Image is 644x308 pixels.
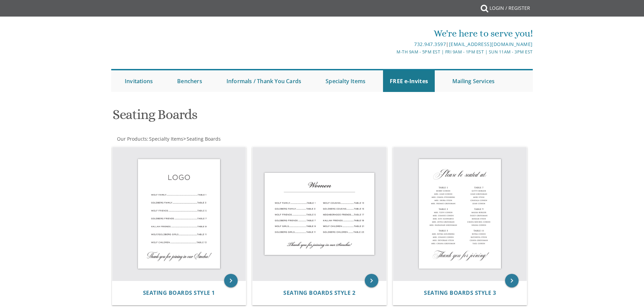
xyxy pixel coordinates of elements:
a: Specialty Items [319,70,372,92]
a: keyboard_arrow_right [505,274,519,287]
a: Our Products [116,136,147,142]
img: Seating Boards Style 3 [393,147,527,281]
img: Seating Boards Style 2 [253,147,386,281]
div: | [252,40,533,48]
div: We're here to serve you! [252,27,533,40]
span: > [183,136,221,142]
span: Seating Boards Style 1 [143,289,215,297]
a: Informals / Thank You Cards [220,70,308,92]
span: Specialty Items [149,136,183,142]
a: Seating Boards Style 1 [143,290,215,296]
div: : [111,136,322,142]
img: Seating Boards Style 1 [112,147,246,281]
a: Invitations [118,70,160,92]
span: Seating Boards [187,136,221,142]
a: keyboard_arrow_right [224,274,238,287]
a: Mailing Services [446,70,501,92]
h1: Seating Boards [113,107,388,127]
a: Seating Boards Style 2 [283,290,355,296]
a: 732.947.3597 [414,41,446,47]
span: Seating Boards Style 3 [424,289,496,297]
a: keyboard_arrow_right [365,274,378,287]
div: M-Th 9am - 5pm EST | Fri 9am - 1pm EST | Sun 11am - 3pm EST [252,48,533,55]
a: FREE e-Invites [383,70,435,92]
a: [EMAIL_ADDRESS][DOMAIN_NAME] [449,41,533,47]
a: Seating Boards [186,136,221,142]
a: Specialty Items [148,136,183,142]
a: Seating Boards Style 3 [424,290,496,296]
a: Benchers [170,70,209,92]
span: Seating Boards Style 2 [283,289,355,297]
